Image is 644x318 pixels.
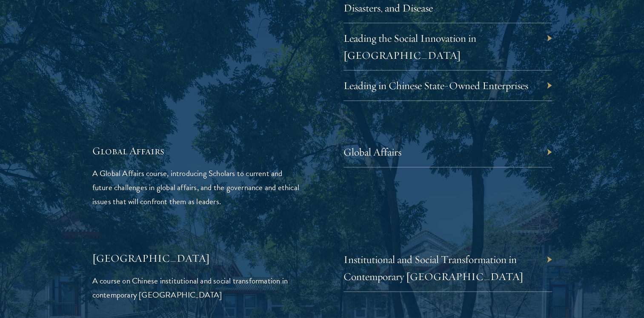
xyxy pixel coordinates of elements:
[343,145,401,159] a: Global Affairs
[343,253,524,283] a: Institutional and Social Transformation in Contemporary [GEOGRAPHIC_DATA]
[92,144,301,158] h5: Global Affairs
[343,79,528,92] a: Leading in Chinese State-Owned Enterprises
[92,251,301,266] h5: [GEOGRAPHIC_DATA]
[92,274,301,302] p: A course on Chinese institutional and social transformation in contemporary [GEOGRAPHIC_DATA]
[92,166,301,208] p: A Global Affairs course, introducing Scholars to current and future challenges in global affairs,...
[343,32,476,62] a: Leading the Social Innovation in [GEOGRAPHIC_DATA]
